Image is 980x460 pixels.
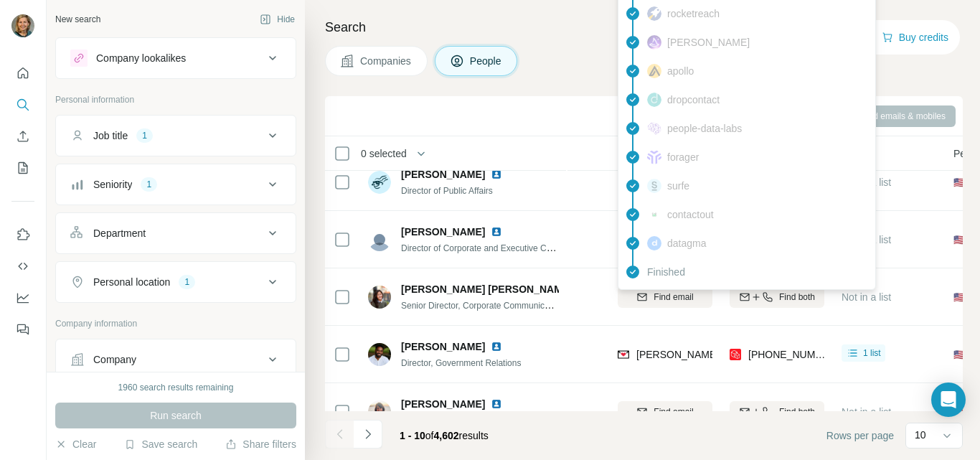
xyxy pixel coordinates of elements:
[953,175,966,189] span: 🇺🇸
[325,17,963,37] h4: Search
[667,35,750,50] span: [PERSON_NAME]
[636,349,889,360] span: [PERSON_NAME][EMAIL_ADDRESS][DOMAIN_NAME]
[179,276,195,288] div: 1
[730,401,824,423] button: Find both
[401,242,604,253] span: Director of Corporate and Executive Communications
[434,430,459,441] span: 4,602
[647,265,685,279] span: Finished
[225,437,296,451] button: Share filters
[667,121,742,136] span: people-data-labs
[953,347,966,362] span: 🇺🇸
[96,51,186,65] div: Company lookalikes
[667,207,714,222] span: contactout
[667,64,694,78] span: apollo
[400,430,489,441] span: results
[425,430,434,441] span: of
[667,6,720,21] span: rocketreach
[491,341,502,352] img: LinkedIn logo
[826,428,894,443] span: Rows per page
[401,186,493,196] span: Director of Public Affairs
[647,93,661,107] img: provider dropcontact logo
[56,265,296,299] button: Personal location1
[842,291,891,303] span: Not in a list
[361,146,407,161] span: 0 selected
[250,9,305,30] button: Hide
[354,420,382,449] button: Navigate to next page
[647,236,661,250] img: provider datagma logo
[647,150,661,164] img: provider forager logo
[93,226,146,240] div: Department
[124,437,197,451] button: Save search
[11,92,34,118] button: Search
[11,316,34,342] button: Feedback
[647,6,661,21] img: provider rocketreach logo
[55,93,296,106] p: Personal information
[647,64,661,78] img: provider apollo logo
[401,225,485,239] span: [PERSON_NAME]
[141,178,157,191] div: 1
[118,381,234,394] div: 1960 search results remaining
[667,93,720,107] span: dropcontact
[56,216,296,250] button: Department
[647,211,661,218] img: provider contactout logo
[93,352,136,367] div: Company
[11,123,34,149] button: Enrich CSV
[93,275,170,289] div: Personal location
[654,405,693,418] span: Find email
[56,342,296,377] button: Company
[842,406,891,418] span: Not in a list
[401,167,485,182] span: [PERSON_NAME]
[11,285,34,311] button: Dashboard
[56,167,296,202] button: Seniority1
[779,405,815,418] span: Find both
[647,122,661,135] img: provider people-data-labs logo
[11,253,34,279] button: Use Surfe API
[93,177,132,192] div: Seniority
[667,236,706,250] span: datagma
[953,290,966,304] span: 🇺🇸
[618,347,629,362] img: provider findymail logo
[11,14,34,37] img: Avatar
[401,282,573,296] span: [PERSON_NAME] [PERSON_NAME]
[368,228,391,251] img: Avatar
[55,437,96,451] button: Clear
[647,179,661,193] img: provider surfe logo
[779,291,815,304] span: Find both
[618,286,712,308] button: Find email
[491,226,502,238] img: LinkedIn logo
[470,54,503,68] span: People
[360,54,413,68] span: Companies
[915,428,926,442] p: 10
[748,349,839,360] span: [PHONE_NUMBER]
[618,401,712,423] button: Find email
[55,317,296,330] p: Company information
[667,150,699,164] span: forager
[931,382,966,417] div: Open Intercom Messenger
[491,169,502,180] img: LinkedIn logo
[93,128,128,143] div: Job title
[401,358,521,368] span: Director, Government Relations
[667,179,689,193] span: surfe
[401,339,485,354] span: [PERSON_NAME]
[647,35,661,50] img: provider wiza logo
[401,299,567,311] span: Senior Director, Corporate Communications
[11,60,34,86] button: Quick start
[491,398,502,410] img: LinkedIn logo
[136,129,153,142] div: 1
[368,400,391,423] img: Avatar
[401,397,485,411] span: [PERSON_NAME]
[11,155,34,181] button: My lists
[730,347,741,362] img: provider prospeo logo
[56,118,296,153] button: Job title1
[55,13,100,26] div: New search
[400,430,425,441] span: 1 - 10
[11,222,34,248] button: Use Surfe on LinkedIn
[56,41,296,75] button: Company lookalikes
[654,291,693,304] span: Find email
[368,343,391,366] img: Avatar
[953,233,966,247] span: 🇺🇸
[730,286,824,308] button: Find both
[863,347,881,360] span: 1 list
[368,171,391,194] img: Avatar
[882,27,948,47] button: Buy credits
